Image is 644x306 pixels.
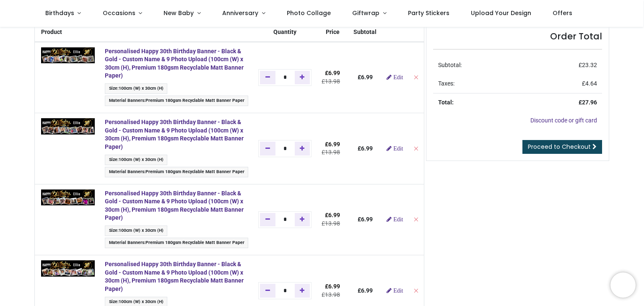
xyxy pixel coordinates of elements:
[387,216,403,222] a: Edit
[387,74,403,80] a: Edit
[295,142,310,155] a: Add one
[105,238,248,248] span: :
[433,75,525,93] td: Taxes:
[260,71,275,84] a: Remove one
[119,86,164,91] span: 100cm (W) x 30cm (H)
[579,99,597,106] strong: £
[41,260,95,277] img: 78MEMEAAAAGSURBVAMASBrd9Hc1sE0AAAAASUVORK5CYII=
[295,284,310,297] a: Add one
[393,74,403,80] span: Edit
[352,9,379,17] span: Giftwrap
[348,23,382,42] th: Subtotal
[522,140,602,154] a: Proceed to Checkout
[41,47,95,64] img: yuGjjQAAAAGSURBVAMAzOEg1tjt0wQAAAAASUVORK5CYII=
[105,155,167,165] span: :
[119,299,164,304] span: 100cm (W) x 30cm (H)
[358,145,373,152] b: £
[325,212,340,218] span: £
[325,291,340,298] span: 13.98
[413,287,419,294] a: Remove from cart
[322,291,340,298] del: £
[328,283,340,290] span: 6.99
[358,74,373,80] b: £
[317,23,348,42] th: Price
[585,80,597,87] span: 4.64
[222,9,258,17] span: Anniversary
[393,288,403,293] span: Edit
[41,118,95,135] img: 7QAAAABJRU5ErkJggg==
[361,216,373,223] span: 6.99
[105,83,167,94] span: :
[109,299,117,304] span: Size
[387,288,403,293] a: Edit
[433,56,525,75] td: Subtotal:
[413,74,419,80] a: Remove from cart
[582,62,597,68] span: 23.32
[105,226,167,236] span: :
[145,240,244,245] span: Premium 180gsm Recyclable Matt Banner Paper
[105,119,244,150] strong: Personalised Happy 30th Birthday Banner - Black & Gold - Custom Name & 9 Photo Upload (100cm (W) ...
[41,189,95,206] img: 77NjUgAAAAGSURBVAMALPIUQLK0SpMAAAAASUVORK5CYII=
[322,78,340,85] del: £
[328,70,340,76] span: 6.99
[119,157,164,162] span: 100cm (W) x 30cm (H)
[610,272,636,298] iframe: Brevo live chat
[105,96,248,106] span: :
[358,287,373,294] b: £
[433,30,602,42] h4: Order Total
[325,220,340,227] span: 13.98
[393,216,403,222] span: Edit
[105,190,244,221] a: Personalised Happy 30th Birthday Banner - Black & Gold - Custom Name & 9 Photo Upload (100cm (W) ...
[530,117,597,124] a: Discount code or gift card
[109,169,144,174] span: Material Banners
[393,145,403,151] span: Edit
[287,9,331,17] span: Photo Collage
[328,141,340,148] span: 6.99
[295,213,310,226] a: Add one
[325,78,340,85] span: 13.98
[579,62,597,68] span: £
[361,145,373,152] span: 6.99
[260,142,275,155] a: Remove one
[103,9,135,17] span: Occasions
[105,167,248,177] span: :
[45,9,74,17] span: Birthdays
[119,228,164,233] span: 100cm (W) x 30cm (H)
[325,283,340,290] span: £
[109,98,144,103] span: Material Banners
[325,70,340,76] span: £
[322,220,340,227] del: £
[358,216,373,223] b: £
[35,23,100,42] th: Product
[471,9,531,17] span: Upload Your Design
[105,48,244,79] a: Personalised Happy 30th Birthday Banner - Black & Gold - Custom Name & 9 Photo Upload (100cm (W) ...
[109,86,117,91] span: Size
[295,71,310,84] a: Add one
[105,261,244,292] a: Personalised Happy 30th Birthday Banner - Black & Gold - Custom Name & 9 Photo Upload (100cm (W) ...
[328,212,340,218] span: 6.99
[438,99,454,106] strong: Total:
[408,9,449,17] span: Party Stickers
[164,9,194,17] span: New Baby
[145,169,244,174] span: Premium 180gsm Recyclable Matt Banner Paper
[582,99,597,106] span: 27.96
[273,29,296,35] span: Quantity
[413,216,419,223] a: Remove from cart
[322,149,340,156] del: £
[553,9,572,17] span: Offers
[109,228,117,233] span: Size
[109,240,144,245] span: Material Banners
[260,213,275,226] a: Remove one
[413,145,419,152] a: Remove from cart
[260,284,275,297] a: Remove one
[387,145,403,151] a: Edit
[361,74,373,80] span: 6.99
[528,143,591,151] span: Proceed to Checkout
[325,149,340,156] span: 13.98
[361,287,373,294] span: 6.99
[582,80,597,87] span: £
[109,157,117,162] span: Size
